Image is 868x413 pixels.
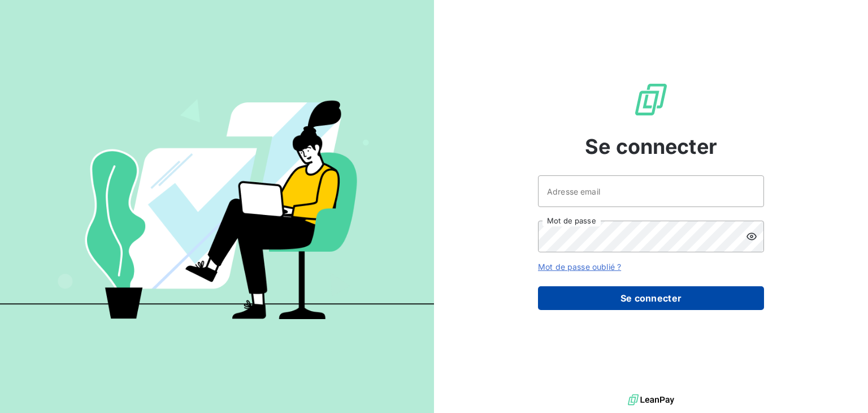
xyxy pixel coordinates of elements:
a: Mot de passe oublié ? [538,262,621,272]
input: placeholder [538,175,764,207]
button: Se connecter [538,286,764,310]
img: logo [628,392,674,408]
img: Logo LeanPay [633,81,669,118]
span: Se connecter [585,131,717,162]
